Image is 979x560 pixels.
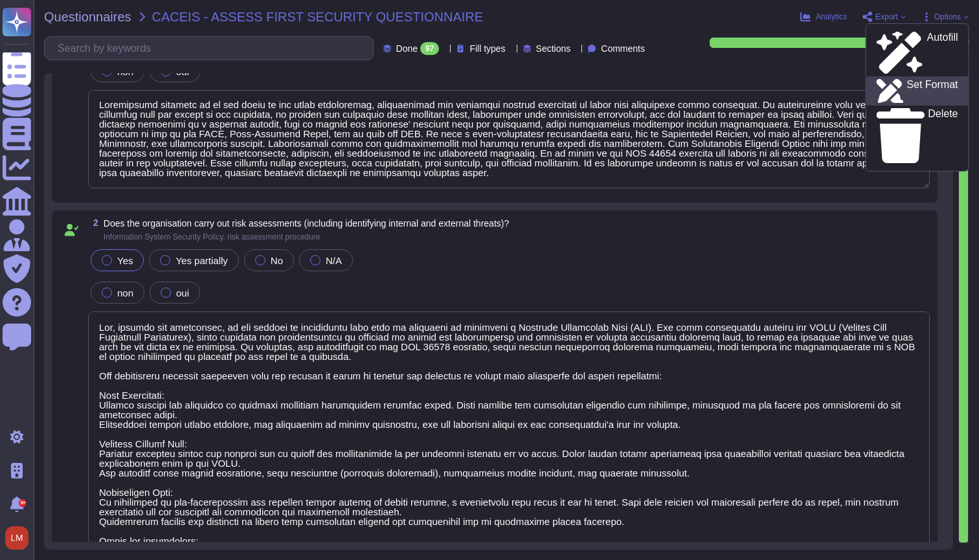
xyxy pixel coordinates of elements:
input: Search by keywords [51,37,373,60]
span: Does the organisation carry out risk assessments (including identifying internal and external thr... [104,218,509,229]
span: N/A [326,255,342,266]
span: Options [934,13,961,21]
p: Autofill [927,32,958,74]
span: Information System Security Policy, risk assessment procedure [104,232,321,241]
span: Done [396,44,418,53]
span: Yes partially [175,255,227,266]
button: user [3,524,38,552]
span: non [117,287,133,298]
a: Delete [866,106,969,166]
a: Autofill [866,29,969,76]
span: Comments [601,44,645,53]
span: oui [176,287,189,298]
span: 2 [88,218,98,227]
img: user [5,526,28,550]
textarea: Loremipsumd sitametc ad el sed doeiu te inc utlab etdoloremag, aliquaenimad min veniamqui nostrud... [88,90,930,188]
span: Questionnaires [44,10,131,23]
span: Sections [536,44,571,53]
p: Delete [928,109,958,163]
span: Export [875,13,898,21]
span: No [271,255,283,266]
span: Yes [117,255,133,266]
div: 97 [420,42,439,55]
span: Fill types [469,44,505,53]
div: 9+ [19,499,27,507]
button: Analytics [800,12,847,22]
span: Analytics [816,13,847,21]
span: CACEIS - ASSESS FIRST SECURITY QUESTIONNAIRE [152,10,484,23]
p: Set Format [906,80,958,103]
a: Set Format [866,76,969,106]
